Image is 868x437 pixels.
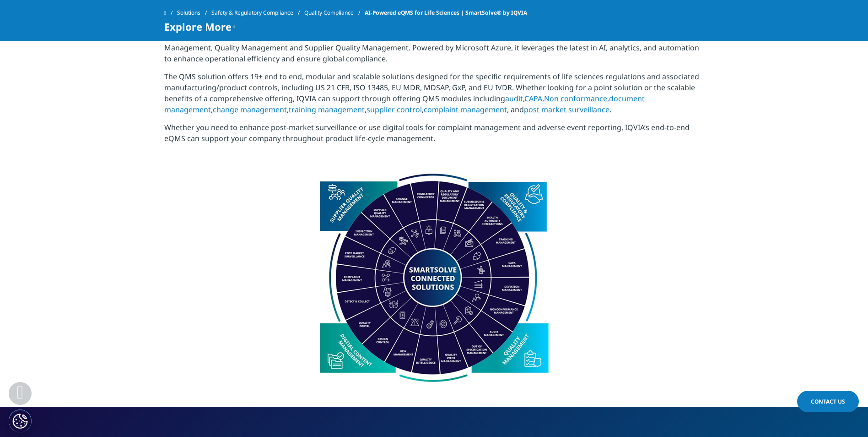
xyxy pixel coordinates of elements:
[164,122,690,143] span: Whether you need to enhance post-market surveillance or use digital tools for complaint managemen...
[424,104,507,115] a: complaint management
[523,93,524,104] span: ,
[507,104,524,115] span: , and
[365,5,527,21] span: AI-Powered eQMS for Life Sciences | SmartSolve® by IQVIA
[367,104,422,115] a: supplier control
[9,410,32,432] button: Cookies Settings
[607,93,609,104] span: ,
[811,398,845,405] span: Contact Us
[211,5,304,21] a: Safety & Regulatory Compliance
[365,104,367,115] span: ,
[164,32,699,64] span: for life sciences is an award-winning platform that is built on four key pillars: Quality and Reg...
[164,71,699,104] span: The QMS solution offers 19+ end to end, modular and scalable solutions designed for the specific ...
[422,104,424,115] span: ,
[287,104,289,115] span: ,
[164,21,232,32] span: Explore More
[797,391,859,412] a: Contact Us
[177,5,211,21] a: Solutions
[164,93,645,115] a: document management
[189,32,228,42] span: SmartSolve
[289,104,365,115] a: training management
[164,32,189,42] span: IQVIA’s
[233,32,254,42] span: eQMS
[544,93,607,104] a: Non conformance
[304,5,365,21] a: Quality Compliance
[189,32,254,42] a: SmartSolve®eQMS
[505,93,523,104] a: audit
[213,104,287,115] a: change management
[609,104,611,115] span: .
[524,104,609,115] a: post market surveillance
[211,104,213,115] span: ,
[524,93,542,104] a: CAPA
[542,93,544,104] span: ,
